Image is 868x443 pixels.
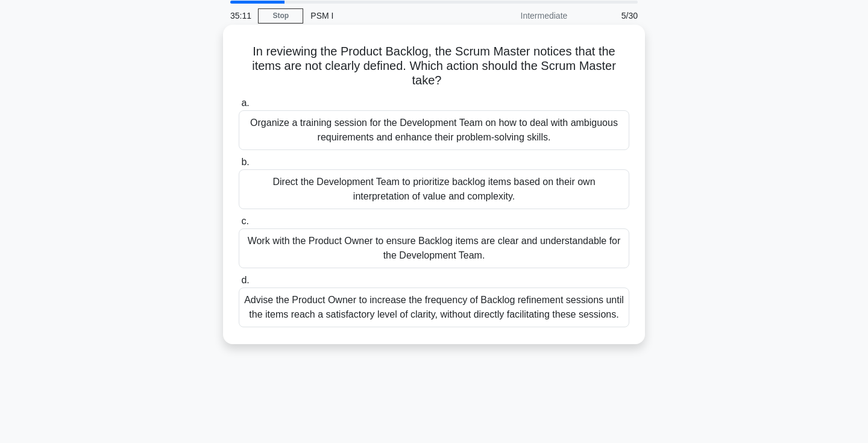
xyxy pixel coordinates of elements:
[241,157,249,167] span: b.
[241,216,248,226] span: c.
[239,287,629,327] div: Advise the Product Owner to increase the frequency of Backlog refinement sessions until the items...
[241,275,249,285] span: d.
[223,4,258,28] div: 35:11
[239,169,629,209] div: Direct the Development Team to prioritize backlog items based on their own interpretation of valu...
[239,110,629,150] div: Organize a training session for the Development Team on how to deal with ambiguous requirements a...
[258,8,303,24] a: Stop
[303,4,469,28] div: PSM I
[237,44,631,89] h5: In reviewing the Product Backlog, the Scrum Master notices that the items are not clearly defined...
[574,4,645,28] div: 5/30
[241,98,249,108] span: a.
[239,228,629,268] div: Work with the Product Owner to ensure Backlog items are clear and understandable for the Developm...
[469,4,574,28] div: Intermediate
